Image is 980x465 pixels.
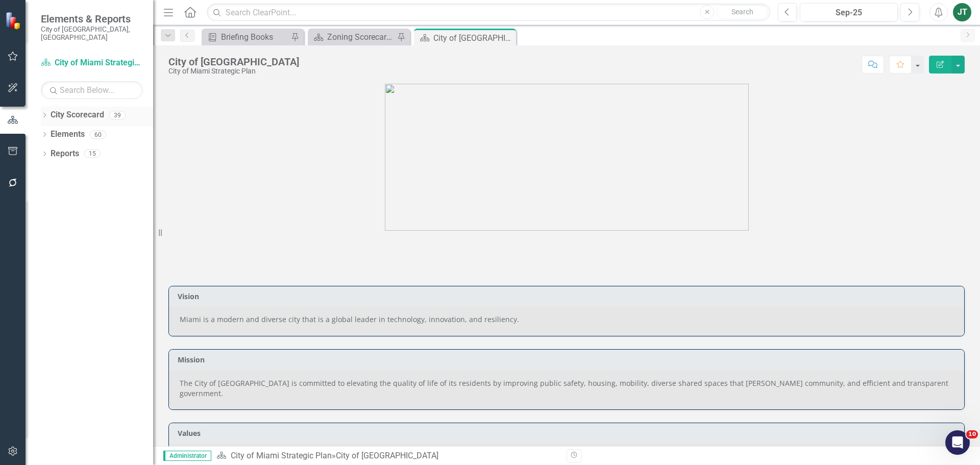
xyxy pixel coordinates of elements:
[168,67,299,75] div: City of Miami Strategic Plan
[945,430,970,455] iframe: Intercom live chat
[221,31,288,43] div: Briefing Books
[180,378,953,399] p: The City of [GEOGRAPHIC_DATA] is committed to elevating the quality of life of its residents by i...
[433,32,513,44] div: City of [GEOGRAPHIC_DATA]
[41,25,143,42] small: City of [GEOGRAPHIC_DATA], [GEOGRAPHIC_DATA]
[204,31,288,43] a: Briefing Books
[953,3,971,21] button: JT
[336,451,438,460] div: City of [GEOGRAPHIC_DATA]
[803,7,894,19] div: Sep-25
[5,12,23,30] img: ClearPoint Strategy
[207,4,770,21] input: Search ClearPoint...
[800,3,898,21] button: Sep-25
[231,451,332,460] a: City of Miami Strategic Plan
[41,13,143,25] span: Elements & Reports
[180,314,519,324] span: Miami is a modern and diverse city that is a global leader in technology, innovation, and resilie...
[178,292,959,300] h3: Vision
[310,31,395,43] a: Zoning Scorecard Evaluation and Recommendations
[168,56,299,67] div: City of [GEOGRAPHIC_DATA]
[178,429,959,437] h3: Values
[90,130,106,139] div: 60
[385,84,749,231] img: city_priorities_all%20smaller%20copy.png
[51,129,85,140] a: Elements
[84,150,101,158] div: 15
[966,430,978,438] span: 10
[731,8,753,16] span: Search
[178,356,959,363] h3: Mission
[163,451,211,461] span: Administrator
[51,109,104,121] a: City Scorecard
[109,111,126,119] div: 39
[51,148,79,160] a: Reports
[41,57,143,69] a: City of Miami Strategic Plan
[216,450,559,462] div: »
[717,5,768,19] button: Search
[327,31,395,43] div: Zoning Scorecard Evaluation and Recommendations
[41,81,143,99] input: Search Below...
